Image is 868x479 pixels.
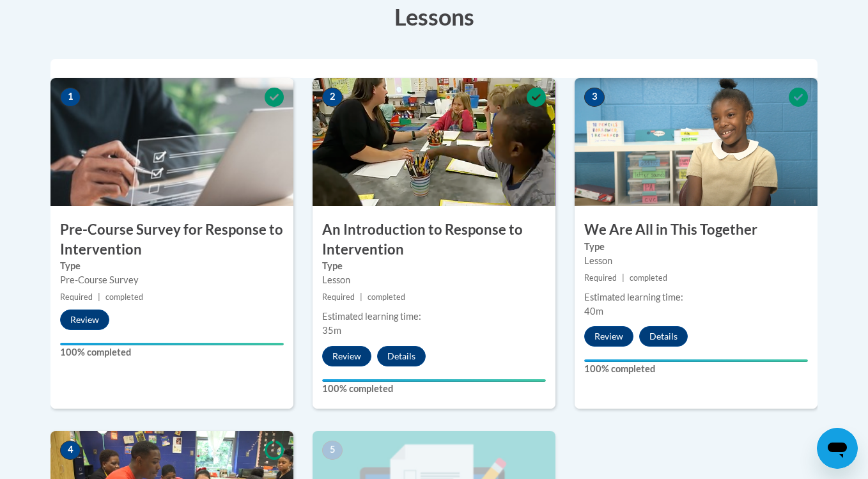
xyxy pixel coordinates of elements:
[322,325,341,336] span: 35m
[322,88,343,107] span: 2
[322,273,546,287] div: Lesson
[313,220,555,260] h3: An Introduction to Response to Intervention
[60,441,81,460] span: 4
[639,326,688,347] button: Details
[584,240,808,254] label: Type
[50,220,293,260] h3: Pre-Course Survey for Response to Intervention
[50,1,818,33] h3: Lessons
[322,310,546,324] div: Estimated learning time:
[322,259,546,273] label: Type
[368,292,405,302] span: completed
[60,310,109,330] button: Review
[105,292,143,302] span: completed
[322,382,546,396] label: 100% completed
[322,379,546,382] div: Your progress
[584,273,617,283] span: Required
[60,259,284,273] label: Type
[322,292,355,302] span: Required
[622,273,624,283] span: |
[584,254,808,268] div: Lesson
[322,441,343,460] span: 5
[60,343,284,345] div: Your progress
[575,220,818,240] h3: We Are All in This Together
[60,88,81,107] span: 1
[584,306,603,317] span: 40m
[817,428,858,469] iframe: Button to launch messaging window
[60,345,284,359] label: 100% completed
[50,78,293,206] img: Course Image
[630,273,667,283] span: completed
[322,346,371,366] button: Review
[584,88,605,107] span: 3
[584,362,808,376] label: 100% completed
[60,273,284,287] div: Pre-Course Survey
[377,346,426,366] button: Details
[313,78,555,206] img: Course Image
[98,292,100,302] span: |
[575,78,818,206] img: Course Image
[584,326,633,347] button: Review
[584,359,808,362] div: Your progress
[584,290,808,304] div: Estimated learning time:
[360,292,362,302] span: |
[60,292,93,302] span: Required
